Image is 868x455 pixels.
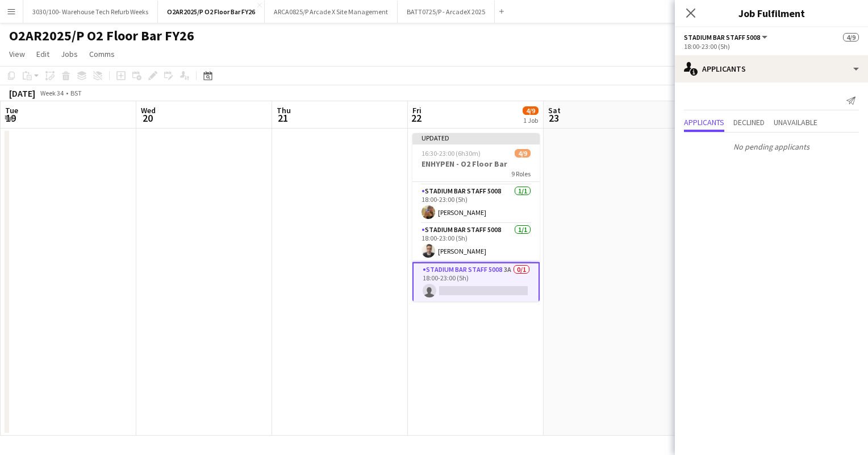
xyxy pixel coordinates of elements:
[37,89,66,97] span: Week 34
[412,133,540,301] app-job-card: Updated16:30-23:00 (6h30m)4/9ENHYPEN - O2 Floor Bar9 Roles Stadium Bar Staff 50082A0/118:00-23:00...
[515,149,531,158] span: 4/9
[265,1,398,23] button: ARCA0825/P Arcade X Site Management
[158,1,265,23] button: O2AR2025/P O2 Floor Bar FY26
[523,116,538,125] div: 1 Job
[511,169,531,178] span: 9 Roles
[675,137,868,156] p: No pending applicants
[139,111,156,125] span: 20
[61,49,78,59] span: Jobs
[411,111,422,125] span: 22
[774,118,817,126] span: Unavailable
[546,111,561,125] span: 23
[5,47,30,61] a: View
[70,89,82,97] div: BST
[32,47,54,61] a: Edit
[684,118,724,126] span: Applicants
[89,49,115,59] span: Comms
[141,105,156,115] span: Wed
[3,111,18,125] span: 19
[5,105,18,115] span: Tue
[85,47,119,61] a: Comms
[733,118,765,126] span: Declined
[675,55,868,82] div: Applicants
[275,111,291,125] span: 21
[36,49,49,59] span: Edit
[412,224,540,262] app-card-role: Stadium Bar Staff 50081/118:00-23:00 (5h)[PERSON_NAME]
[9,27,194,44] h1: O2AR2025/P O2 Floor Bar FY26
[412,133,540,142] div: Updated
[9,88,35,99] div: [DATE]
[23,1,158,23] button: 3030/100- Warehouse Tech Refurb Weeks
[684,33,769,42] button: Stadium Bar Staff 5008
[548,105,561,115] span: Sat
[684,42,859,51] div: 18:00-23:00 (5h)
[412,105,422,115] span: Fri
[412,185,540,224] app-card-role: Stadium Bar Staff 50081/118:00-23:00 (5h)[PERSON_NAME]
[523,106,539,115] span: 4/9
[675,6,868,20] h3: Job Fulfilment
[398,1,495,23] button: BATT0725/P - ArcadeX 2025
[9,49,25,59] span: View
[684,33,760,42] span: Stadium Bar Staff 5008
[412,262,540,303] app-card-role: Stadium Bar Staff 50083A0/118:00-23:00 (5h)
[56,47,82,61] a: Jobs
[277,105,291,115] span: Thu
[422,149,481,158] span: 16:30-23:00 (6h30m)
[412,159,540,169] h3: ENHYPEN - O2 Floor Bar
[843,33,859,42] span: 4/9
